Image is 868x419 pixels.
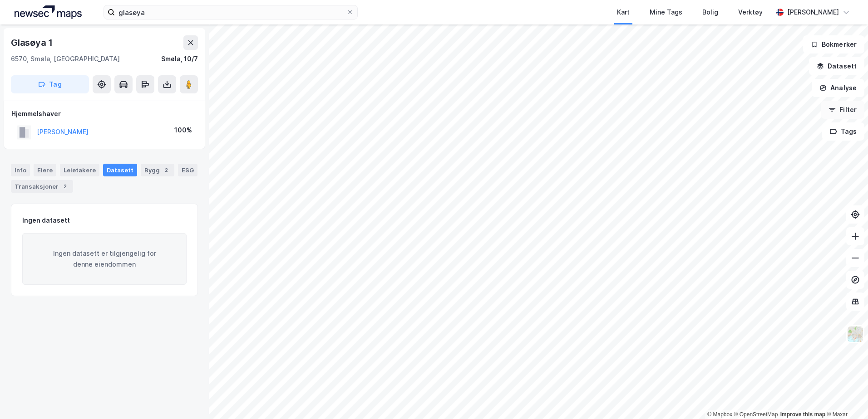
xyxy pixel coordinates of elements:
div: Datasett [103,164,137,176]
img: Z [847,326,864,343]
div: Hjemmelshaver [11,108,197,119]
a: OpenStreetMap [734,411,778,418]
a: Mapbox [707,411,732,418]
div: Glasøya 1 [11,35,54,50]
button: Bokmerker [803,35,864,54]
div: Transaksjoner [11,180,73,193]
button: Tag [11,75,89,93]
div: ESG [178,164,197,176]
img: logo.a4113a55bc3d86da70a041830d287a7e.svg [15,5,82,19]
div: Leietakere [60,164,99,176]
div: Bygg [141,164,174,176]
div: Kontrollprogram for chat [823,375,868,419]
div: Verktøy [738,7,763,18]
div: 6570, Smøla, [GEOGRAPHIC_DATA] [11,54,120,64]
button: Filter [821,101,864,119]
div: Bolig [702,7,718,18]
iframe: Chat Widget [823,375,868,419]
button: Datasett [809,57,864,75]
div: 2 [60,182,69,191]
button: Analyse [812,79,864,97]
div: Info [11,164,30,176]
button: Tags [822,122,864,141]
div: 100% [174,125,192,136]
div: Ingen datasett er tilgjengelig for denne eiendommen [22,233,187,285]
div: Mine Tags [650,7,682,18]
div: Eiere [34,164,56,176]
div: [PERSON_NAME] [787,7,839,18]
a: Improve this map [780,411,825,418]
div: Kart [617,7,630,18]
div: 2 [162,166,171,175]
input: Søk på adresse, matrikkel, gårdeiere, leietakere eller personer [115,5,346,19]
div: Ingen datasett [22,215,70,226]
div: Smøla, 10/7 [161,54,198,64]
